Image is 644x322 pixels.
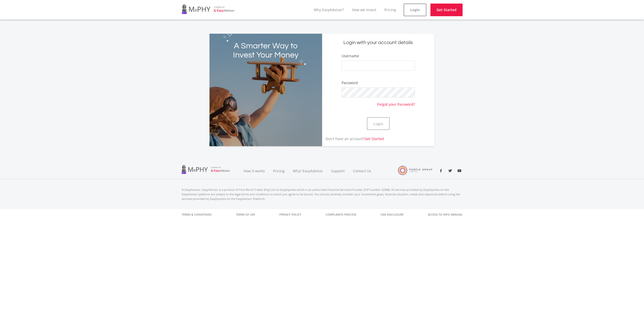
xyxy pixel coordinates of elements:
[236,209,255,220] a: Terms of Use
[367,117,390,130] button: Login
[326,39,431,46] h5: Login with your account details
[182,209,212,220] a: Terms & Conditions
[314,7,344,12] a: Why EasyAdvisor?
[327,162,349,179] a: Support
[182,187,463,201] p: © EasyAdvisor. EasyAdvisor is a product of First World Trader (Pty) Ltd t/a EasyEquities which is...
[232,42,300,60] h2: A Smarter Way to Invest Your Money
[365,136,384,141] a: Get Started
[381,209,404,220] a: FAIS Disclosure
[289,162,327,179] a: Why? EasyAdvisor
[342,80,358,85] label: Password
[322,136,384,141] p: Don't have an account?
[428,209,463,220] a: Access to Info Manual
[342,53,359,59] label: Username
[384,7,396,12] a: Pricing
[404,4,426,16] a: Login
[269,162,289,179] a: Pricing
[279,209,301,220] a: Privacy Policy
[430,4,463,16] a: Get Started
[239,162,269,179] a: How it works
[326,209,356,220] a: Complaints Process
[377,98,415,107] a: Forgot your Password?
[349,162,376,179] a: Contact Us
[352,7,376,12] a: How we invest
